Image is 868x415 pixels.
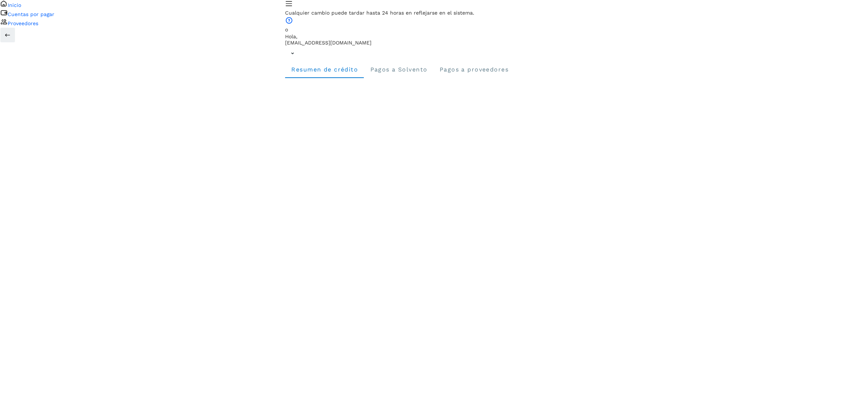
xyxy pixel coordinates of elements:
span: Pagos a Solvento [370,66,427,73]
span: o [285,27,288,32]
span: Pagos a proveedores [439,66,509,73]
div: Cualquier cambio puede tardar hasta 24 horas en reflejarse en el sistema. [285,9,868,17]
p: Hola, [285,34,868,40]
p: orlando@rfllogistics.com.mx [285,40,868,46]
a: Inicio [8,2,21,8]
a: Cuentas por pagar [8,11,54,17]
a: Proveedores [8,20,38,26]
span: Resumen de crédito [291,66,358,73]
